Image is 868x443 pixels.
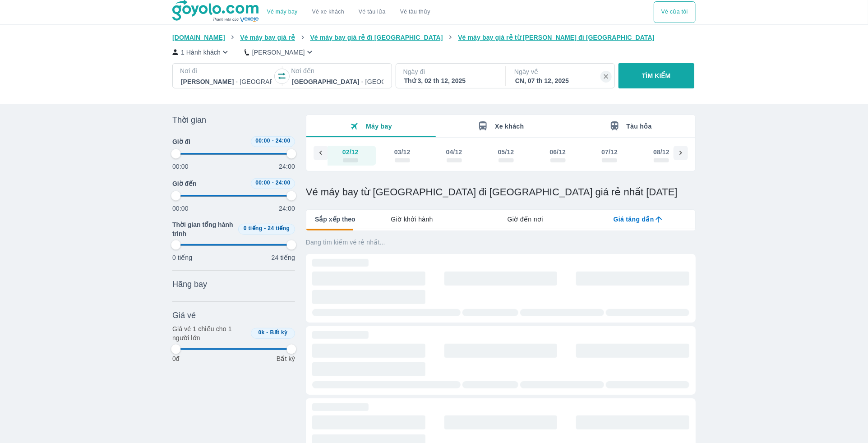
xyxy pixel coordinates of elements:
div: lab API tabs example [356,210,695,229]
div: 04/12 [446,148,462,157]
span: 24:00 [276,138,291,144]
span: Máy bay [366,123,392,130]
span: 24:00 [276,180,291,186]
div: 03/12 [394,148,411,157]
span: Thời gian [172,115,206,125]
a: Vé máy bay [267,9,298,15]
p: 24:00 [279,204,295,213]
button: 1 Hành khách [172,47,230,57]
p: Ngày đi [403,67,496,76]
span: 0k [259,329,265,336]
div: 06/12 [550,148,566,157]
p: 24:00 [279,162,295,171]
p: 1 Hành khách [181,48,221,57]
p: Giá vé 1 chiều cho 1 người lớn [172,324,247,342]
span: Hãng bay [172,279,207,290]
span: Sắp xếp theo [315,215,356,224]
p: Bất kỳ [277,354,295,363]
p: 24 tiếng [272,253,295,262]
span: Giá tăng dần [614,215,654,224]
button: [PERSON_NAME] [245,47,314,57]
p: Đang tìm kiếm vé rẻ nhất... [306,238,696,247]
nav: breadcrumb [172,33,696,42]
span: [DOMAIN_NAME] [172,34,225,41]
span: Vé máy bay giá rẻ [240,34,295,41]
span: 24 tiếng [268,225,290,231]
div: choose transportation mode [260,1,438,23]
span: 00:00 [255,138,270,144]
p: 0 tiếng [172,253,192,262]
div: 02/12 [342,148,359,157]
button: Vé của tôi [654,1,696,23]
p: 00:00 [172,204,189,213]
span: - [272,138,274,144]
p: Nơi đến [291,66,384,75]
div: 08/12 [653,148,669,157]
a: Vé tàu lửa [351,1,393,23]
span: 0 tiếng [244,225,263,231]
span: Vé máy bay giá rẻ đi [GEOGRAPHIC_DATA] [310,34,443,41]
span: 00:00 [255,180,270,186]
button: Vé tàu thủy [393,1,438,23]
span: Tàu hỏa [627,123,652,130]
span: Giờ đến [172,179,197,188]
span: Vé máy bay giá rẻ từ [PERSON_NAME] đi [GEOGRAPHIC_DATA] [458,34,655,41]
p: Ngày về [514,67,607,76]
span: - [272,180,274,186]
span: Xe khách [495,123,524,130]
span: Giá vé [172,310,196,321]
span: - [267,329,268,336]
p: 00:00 [172,162,189,171]
p: TÌM KIẾM [642,71,671,80]
h1: Vé máy bay từ [GEOGRAPHIC_DATA] đi [GEOGRAPHIC_DATA] giá rẻ nhất [DATE] [306,186,696,198]
span: Giờ đi [172,137,190,146]
div: 07/12 [601,148,618,157]
span: Giờ khởi hành [391,215,433,224]
p: [PERSON_NAME] [252,48,305,57]
a: Vé xe khách [312,9,344,15]
span: Thời gian tổng hành trình [172,220,235,238]
span: - [264,225,266,231]
div: 05/12 [498,148,514,157]
button: TÌM KIẾM [619,63,694,88]
span: Bất kỳ [270,329,288,336]
div: Thứ 3, 02 th 12, 2025 [404,76,495,85]
span: Giờ đến nơi [508,215,543,224]
p: 0đ [172,354,180,363]
p: Nơi đi [180,66,273,75]
div: choose transportation mode [654,1,696,23]
div: CN, 07 th 12, 2025 [515,76,606,85]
